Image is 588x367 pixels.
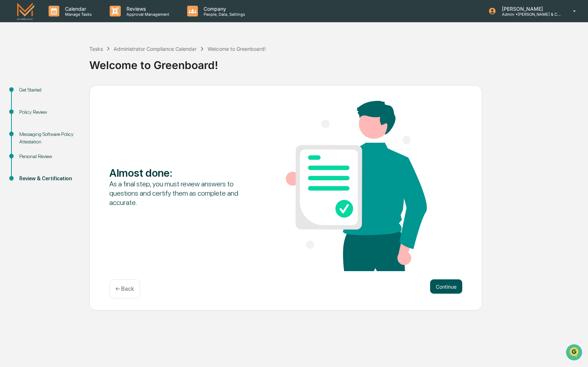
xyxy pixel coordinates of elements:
a: Powered byPylon [50,121,86,126]
img: Almost done [286,101,427,271]
div: Get Started [19,86,78,94]
div: Personal Review [19,153,78,160]
div: Almost done : [109,166,250,179]
button: Start new chat [121,57,130,65]
a: 🔎Data Lookup [4,101,48,113]
img: 1746055101610-c473b297-6a78-478c-a979-82029cc54cd1 [7,54,20,67]
p: Manage Tasks [59,12,95,17]
p: Approval Management [121,12,173,17]
a: 🖐️Preclearance [4,87,49,100]
p: Admin • [PERSON_NAME] & Co. - BD [496,12,563,17]
img: logo [17,3,34,19]
p: People, Data, Settings [198,12,249,17]
button: Continue [430,279,462,294]
span: Attestations [59,90,89,97]
p: ← Back [115,285,134,292]
p: Company [198,6,249,12]
p: Calendar [59,6,95,12]
div: Start new chat [24,54,117,62]
span: Preclearance [14,90,46,97]
p: How can we help? [7,15,130,26]
span: Pylon [71,121,86,126]
p: [PERSON_NAME] [496,6,563,12]
div: Messaging Software Policy Attestation [19,131,78,146]
div: Review & Certification [19,175,78,182]
div: 🗄️ [52,90,58,96]
a: 🗄️Attestations [49,87,91,100]
div: 🔎 [7,104,13,110]
div: We're available if you need us! [24,62,90,67]
div: Welcome to Greenboard! [208,46,266,52]
div: Tasks [89,46,103,52]
p: Reviews [121,6,173,12]
iframe: Open customer support [565,343,584,363]
div: As a final step, you must review answers to questions and certify them as complete and accurate. [109,179,250,207]
div: Policy Review [19,108,78,116]
div: 🖐️ [7,90,13,96]
div: Welcome to Greenboard! [89,53,584,72]
div: Administrator Compliance Calendar [114,46,196,52]
span: Data Lookup [14,103,45,111]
